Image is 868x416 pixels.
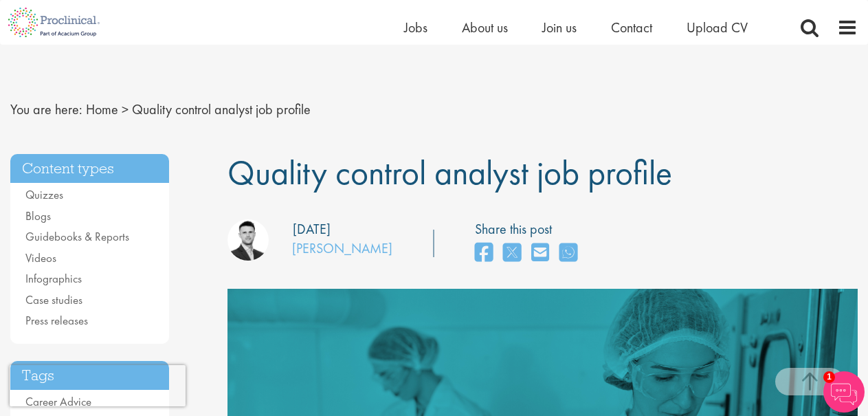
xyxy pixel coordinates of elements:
a: share on twitter [503,239,521,268]
a: Quizzes [25,187,63,202]
img: Chatbot [823,371,865,413]
a: Videos [25,250,56,265]
h3: Content types [10,154,169,184]
span: Quality control analyst job profile [227,151,672,195]
a: Join us [542,19,577,36]
span: You are here: [10,100,82,118]
a: share on email [531,239,549,268]
a: Blogs [25,208,51,223]
span: Quality control analyst job profile [132,100,311,118]
a: breadcrumb link [86,100,118,118]
label: Share this post [475,219,584,239]
a: share on whats app [559,239,577,268]
a: Case studies [25,292,82,307]
a: Press releases [25,313,88,328]
a: Jobs [404,19,427,36]
a: Guidebooks & Reports [25,229,129,244]
img: Joshua Godden [227,219,269,261]
a: Infographics [25,271,82,286]
a: About us [462,19,508,36]
div: [DATE] [293,219,331,239]
span: 1 [823,371,835,383]
a: share on facebook [475,239,493,268]
iframe: reCAPTCHA [10,365,186,406]
a: Contact [611,19,652,36]
a: [PERSON_NAME] [292,239,392,257]
h3: Tags [10,361,169,391]
a: Upload CV [687,19,748,36]
span: > [122,100,129,118]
